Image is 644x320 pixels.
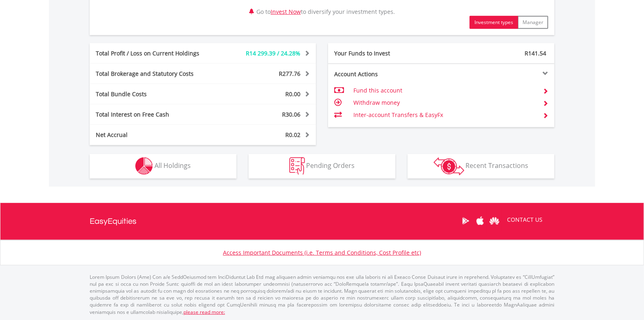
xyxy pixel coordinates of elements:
[518,16,548,29] button: Manager
[487,208,501,234] a: Huawei
[285,131,300,139] span: R0.02
[90,90,222,98] div: Total Bundle Costs
[353,84,536,97] td: Fund this account
[466,161,529,170] span: Recent Transactions
[271,8,301,15] a: Invest Now
[90,49,222,57] div: Total Profit / Loss on Current Holdings
[279,70,300,77] span: R277.76
[470,16,518,29] button: Investment types
[501,208,548,231] a: CONTACT US
[282,110,300,118] span: R30.06
[154,161,191,170] span: All Holdings
[90,110,222,119] div: Total Interest on Free Cash
[473,208,487,234] a: Apple
[289,157,305,175] img: pending_instructions-wht.png
[328,70,441,78] div: Account Actions
[328,49,441,57] div: Your Funds to Invest
[353,97,536,109] td: Withdraw money
[246,49,300,57] span: R14 299.39 / 24.28%
[285,90,300,98] span: R0.00
[434,157,464,175] img: transactions-zar-wht.png
[459,208,473,234] a: Google Play
[135,157,153,175] img: holdings-wht.png
[90,203,137,240] a: EasyEquities
[249,154,395,179] button: Pending Orders
[90,274,554,316] p: Lorem Ipsum Dolors (Ame) Con a/e SeddOeiusmod tem InciDiduntut Lab Etd mag aliquaen admin veniamq...
[353,109,536,121] td: Inter-account Transfers & EasyFx
[408,154,554,179] button: Recent Transactions
[525,49,546,57] span: R141.54
[307,161,355,170] span: Pending Orders
[90,70,222,78] div: Total Brokerage and Statutory Costs
[183,309,225,316] a: please read more:
[90,131,222,139] div: Net Accrual
[223,249,421,256] a: Access Important Documents (i.e. Terms and Conditions, Cost Profile etc)
[90,154,236,179] button: All Holdings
